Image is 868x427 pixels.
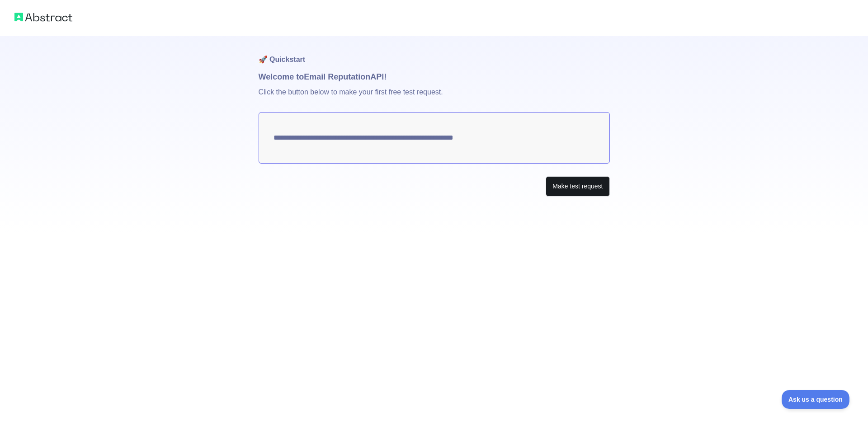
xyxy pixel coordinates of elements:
h1: Welcome to Email Reputation API! [259,70,610,83]
img: Abstract logo [14,11,72,23]
button: Make test request [546,176,609,197]
iframe: Toggle Customer Support [782,390,850,409]
p: Click the button below to make your first free test request. [259,83,610,112]
h1: 🚀 Quickstart [259,36,610,70]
